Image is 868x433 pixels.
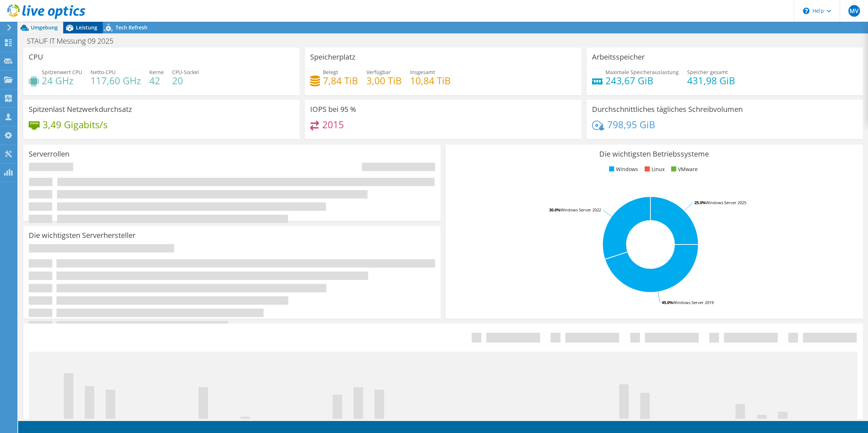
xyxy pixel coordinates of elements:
[687,77,735,85] h4: 431,98 GiB
[149,69,164,76] span: Kerne
[90,69,115,76] span: Netto-CPU
[29,105,132,113] h3: Spitzenlast Netzwerkdurchsatz
[172,77,199,85] h4: 20
[451,150,857,158] h3: Die wichtigsten Betriebssysteme
[29,53,43,61] h3: CPU
[673,300,714,305] tspan: Windows Server 2019
[366,77,402,85] h4: 3,00 TiB
[607,165,638,173] li: Windows
[323,69,338,76] span: Belegt
[42,69,82,76] span: Spitzenwert CPU
[410,77,451,85] h4: 10,84 TiB
[29,231,135,239] h3: Die wichtigsten Serverhersteller
[29,150,69,158] h3: Serverrollen
[149,77,164,85] h4: 42
[310,53,355,61] h3: Speicherplatz
[310,105,356,113] h3: IOPS bei 95 %
[607,121,655,129] h4: 798,95 GiB
[706,200,746,205] tspan: Windows Server 2025
[115,24,147,31] span: Tech Refresh
[76,24,97,31] span: Leistung
[322,121,344,129] h4: 2015
[643,165,665,173] li: Linux
[592,53,645,61] h3: Arbeitsspeicher
[31,24,58,31] span: Umgebung
[687,69,728,76] span: Speicher gesamt
[694,200,706,205] tspan: 25.0%
[42,121,108,129] h4: 3,49 Gigabits/s
[560,207,601,213] tspan: Windows Server 2022
[803,8,810,14] svg: \n
[605,77,679,85] h4: 243,67 GiB
[605,69,679,76] span: Maximale Speicherauslastung
[366,69,391,76] span: Verfügbar
[669,165,698,173] li: VMware
[662,300,673,305] tspan: 45.0%
[549,207,560,213] tspan: 30.0%
[42,77,82,85] h4: 24 GHz
[172,69,199,76] span: CPU-Sockel
[410,69,435,76] span: Insgesamt
[323,77,358,85] h4: 7,84 TiB
[848,5,860,17] span: MV
[24,37,125,45] h1: STAUF IT Messung 09 2025
[592,105,743,113] h3: Durchschnittliches tägliches Schreibvolumen
[90,77,141,85] h4: 117,60 GHz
